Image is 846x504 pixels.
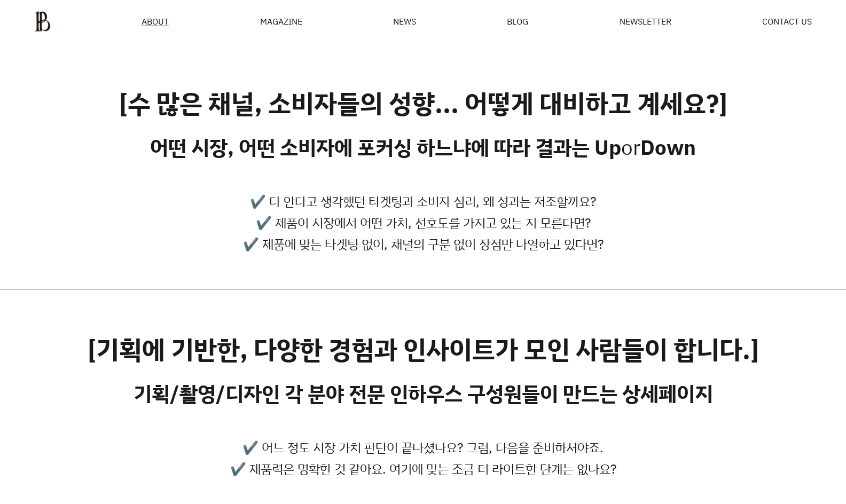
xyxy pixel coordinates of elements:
[243,191,604,255] p: ✔️ 다 안다고 생각했던 타겟팅과 소비자 심리, 왜 성과는 저조할까요? ✔️ 제품이 시장에서 어떤 가치, 선호도를 가지고 있는 지 모른다면? ✔️ 제품에 맞는 타겟팅 없이, ...
[142,17,169,26] span: ABOUT
[134,381,713,406] h3: 기획/촬영/디자인 각 분야 전문 인하우스 구성원들이 만드는 상세페이지
[762,17,812,26] a: CONTACT US
[260,17,302,26] div: MAGAZINE
[393,17,416,26] a: NEWS
[34,11,51,32] img: ba379d5522eb3.png
[507,17,528,26] a: BLOG
[119,88,727,119] h2: [수 많은 채널, 소비자들의 성향... 어떻게 대비하고 계세요?]
[230,437,616,479] p: ✔️ 어느 정도 시장 가치 판단이 끝나셨나요? 그럼, 다음을 준비하셔야죠. ✔️ 제품력은 명확한 것 같아요. 여기에 맞는 조금 더 라이트한 단계는 없나요?
[142,17,169,26] a: ABOUT
[620,17,671,26] a: NEWSLETTER
[621,133,640,161] span: or
[150,135,696,160] h3: 어떤 시장, 어떤 소비자에 포커싱 하느냐에 따라 결과는 Up Down
[88,334,759,365] h2: [기획에 기반한, 다양한 경험과 인사이트가 모인 사람들이 합니다.]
